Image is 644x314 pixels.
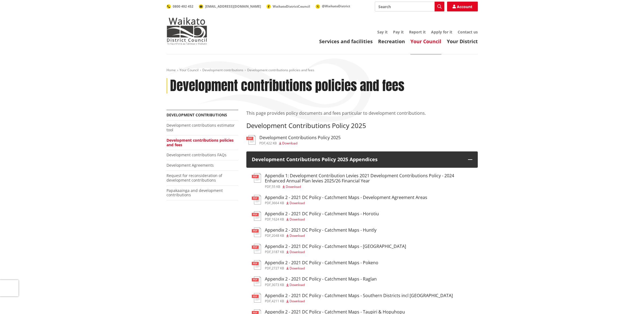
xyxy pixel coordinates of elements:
[265,276,377,282] h3: Appendix 2 - 2021 DC Policy - Catchment Maps - Raglan
[246,135,341,145] a: Development Contributions Policy 2025 pdf,422 KB Download
[265,234,376,237] div: ,
[202,68,243,72] a: Development contributions
[447,2,478,11] a: Account
[272,217,284,222] span: 1624 KB
[167,188,223,198] a: Papakaainga and development contributions
[265,244,406,249] h3: Appendix 2 - 2021 DC Policy - Catchment Maps - [GEOGRAPHIC_DATA]
[173,4,193,9] span: 0800 492 452
[447,38,478,45] a: Your District
[246,151,478,168] button: Development Contributions Policy 2025 Appendices
[167,68,176,72] a: Home
[316,4,350,8] a: @WaikatoDistrict
[619,291,639,311] iframe: Messenger Launcher
[290,233,305,238] span: Download
[393,29,404,35] a: Pay it
[265,217,271,222] span: pdf
[167,163,214,168] a: Development Agreements
[252,173,472,188] a: Appendix 1: Development Contribution Levies 2021 Development Contributions Policy - 2024 Enhanced...
[265,218,379,221] div: ,
[246,110,478,116] p: This page provides policy documents and fees particular to development contributions.
[259,135,341,140] h3: Development Contributions Policy 2025
[265,299,271,303] span: pdf
[377,29,388,35] a: Say it
[252,244,406,254] a: Appendix 2 - 2021 DC Policy - Catchment Maps - [GEOGRAPHIC_DATA] pdf,3187 KB Download
[247,68,314,72] span: Development contributions policies and fees
[458,29,478,35] a: Contact us
[252,276,261,286] img: document-pdf.svg
[410,38,441,45] a: Your Council
[265,228,376,233] h3: Appendix 2 - 2021 DC Policy - Catchment Maps - Huntly
[252,293,453,303] a: Appendix 2 - 2021 DC Policy - Catchment Maps - Southern Districts incl [GEOGRAPHIC_DATA] pdf,4211...
[246,135,256,145] img: document-pdf.svg
[252,195,427,205] a: Appendix 2 - 2021 DC Policy - Catchment Maps - Development Agreement Areas pdf,3664 KB Download
[167,112,227,117] a: Development contributions
[252,228,376,237] a: Appendix 2 - 2021 DC Policy - Catchment Maps - Huntly pdf,2048 KB Download
[272,233,284,238] span: 2048 KB
[290,266,305,271] span: Download
[252,293,261,303] img: document-pdf.svg
[167,4,193,9] a: 0800 492 452
[265,267,378,270] div: ,
[290,217,305,222] span: Download
[290,299,305,303] span: Download
[290,201,305,205] span: Download
[167,68,478,73] nav: breadcrumb
[265,260,378,265] h3: Appendix 2 - 2021 DC Policy - Catchment Maps - Pokeno
[265,293,453,298] h3: Appendix 2 - 2021 DC Policy - Catchment Maps - Southern Districts incl [GEOGRAPHIC_DATA]
[252,276,377,286] a: Appendix 2 - 2021 DC Policy - Catchment Maps - Raglan pdf,3073 KB Download
[378,38,405,45] a: Recreation
[265,266,271,271] span: pdf
[252,211,379,221] a: Appendix 2 - 2021 DC Policy - Catchment Maps - Horotiu pdf,1624 KB Download
[167,138,234,147] a: Development contributions policies and fees
[272,266,284,271] span: 2727 KB
[265,282,271,287] span: pdf
[167,173,222,183] a: Request for reconsideration of development contributions
[265,184,271,189] span: pdf
[259,142,341,145] div: ,
[252,157,463,162] h3: Development Contributions Policy 2025 Appendices
[286,184,301,189] span: Download
[167,123,235,132] a: Development contributions estimator tool
[252,173,261,183] img: document-pdf.svg
[266,141,277,145] span: 422 KB
[199,4,261,9] a: [EMAIL_ADDRESS][DOMAIN_NAME]
[252,195,261,204] img: document-pdf.svg
[319,38,373,45] a: Services and facilities
[375,2,444,11] input: Search input
[252,260,261,270] img: document-pdf.svg
[265,233,271,238] span: pdf
[282,141,297,145] span: Download
[252,244,261,253] img: document-pdf.svg
[252,211,261,221] img: document-pdf.svg
[265,250,406,254] div: ,
[265,195,427,200] h3: Appendix 2 - 2021 DC Policy - Catchment Maps - Development Agreement Areas
[265,201,427,205] div: ,
[265,173,472,184] h3: Appendix 1: Development Contribution Levies 2021 Development Contributions Policy - 2024 Enhanced...
[272,282,284,287] span: 3073 KB
[265,250,271,254] span: pdf
[272,250,284,254] span: 3187 KB
[272,201,284,205] span: 3664 KB
[180,68,199,72] a: Your Council
[265,300,453,303] div: ,
[252,228,261,237] img: document-pdf.svg
[259,141,265,145] span: pdf
[273,4,310,9] span: WaikatoDistrictCouncil
[252,260,378,270] a: Appendix 2 - 2021 DC Policy - Catchment Maps - Pokeno pdf,2727 KB Download
[246,122,478,130] h3: Development Contributions Policy 2025
[409,29,426,35] a: Report it
[272,184,280,189] span: 55 KB
[322,4,350,8] span: @WaikatoDistrict
[266,4,310,9] a: WaikatoDistrictCouncil
[431,29,452,35] a: Apply for it
[265,185,472,188] div: ,
[265,211,379,216] h3: Appendix 2 - 2021 DC Policy - Catchment Maps - Horotiu
[167,152,227,157] a: Development contributions FAQs
[290,282,305,287] span: Download
[170,78,404,94] h1: Development contributions policies and fees
[265,283,377,287] div: ,
[290,250,305,254] span: Download
[205,4,261,9] span: [EMAIL_ADDRESS][DOMAIN_NAME]
[265,201,271,205] span: pdf
[167,17,207,45] img: Waikato District Council - Te Kaunihera aa Takiwaa o Waikato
